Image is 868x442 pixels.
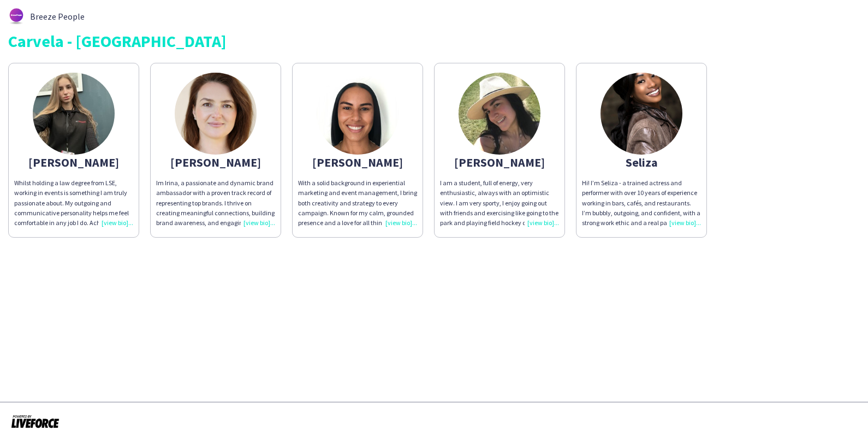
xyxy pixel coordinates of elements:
div: Carvela - [GEOGRAPHIC_DATA] [8,33,860,49]
div: Seliza [582,157,701,167]
img: thumb-ab6e94d7-5275-424c-82a6-463f33fad452.jpg [601,73,682,155]
div: [PERSON_NAME] [14,157,133,167]
img: thumb-6189aa037e7a6.jpeg [33,73,115,155]
div: Im Irina, a passionate and dynamic brand ambassador with a proven track record of representing to... [156,178,275,228]
div: Whilst holding a law degree from LSE, working in events is something I am truly passionate about.... [14,178,133,228]
div: [PERSON_NAME] [440,157,559,167]
div: [PERSON_NAME] [156,157,275,167]
img: thumb-62876bd588459.png [8,8,25,25]
img: thumb-64ad3b5b58182.jpg [317,73,399,155]
div: [PERSON_NAME] [298,157,417,167]
img: Powered by Liveforce [11,414,60,429]
p: With a solid background in experiential marketing and event management, I bring both creativity a... [298,178,417,228]
span: Breeze People [30,11,85,21]
img: thumb-5ecacae996132.jpg [459,73,540,155]
img: thumb-a05f09f2-99ae-480b-9aac-35b9f656f05b.png [175,73,257,155]
div: I am a student, full of energy, very enthusiastic, always with an optimistic view. I am very spor... [440,178,559,228]
p: Hi! I’m Seliza - a trained actress and performer with over 10 years of experience working in bars... [582,178,701,228]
